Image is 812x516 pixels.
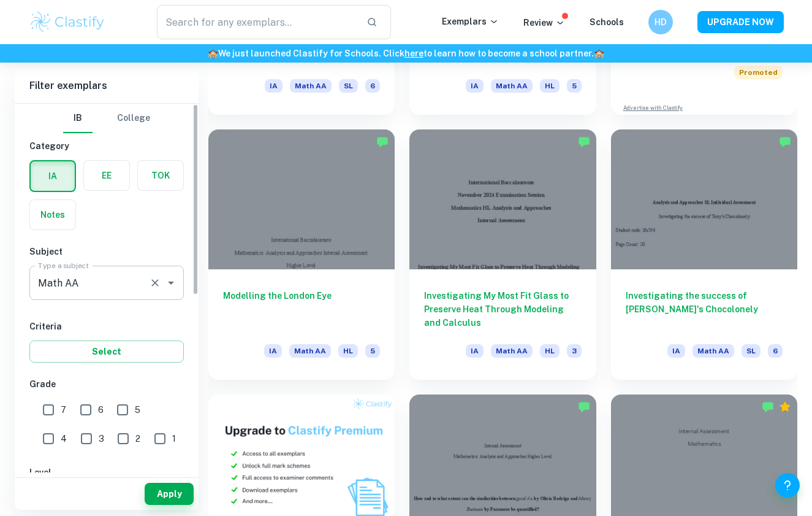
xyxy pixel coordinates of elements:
div: Filter type choice [63,104,150,133]
span: Promoted [734,66,783,79]
button: Clear [146,274,164,291]
span: 4 [61,432,67,445]
span: Math AA [491,79,533,93]
span: IA [265,79,283,93]
h6: Filter exemplars [15,69,199,103]
button: Select [29,341,184,363]
span: 🏫 [594,48,604,58]
span: Math AA [289,344,331,358]
span: IA [466,344,484,358]
h6: Criteria [29,320,184,333]
span: Math AA [290,79,332,93]
img: Marked [779,136,791,148]
span: HL [540,344,560,358]
a: Schools [590,17,624,27]
span: 1 [172,432,176,445]
h6: Subject [29,245,184,258]
h6: We just launched Clastify for Schools. Click to learn how to become a school partner. [2,47,810,60]
img: Marked [376,136,389,148]
a: Investigating My Most Fit Glass to Preserve Heat Through Modeling and CalculusIAMath AAHL3 [409,129,596,380]
span: IA [667,344,685,358]
span: SL [742,344,761,358]
button: IA [31,161,75,191]
a: Modelling the London EyeIAMath AAHL5 [208,129,395,380]
h6: Level [29,466,184,479]
a: Investigating the success of [PERSON_NAME]'s ChocolonelyIAMath AASL6 [611,129,797,380]
span: 🏫 [208,48,218,58]
span: 5 [567,79,582,93]
span: HL [540,79,560,93]
button: Open [162,274,180,291]
button: College [117,104,150,133]
span: HL [338,344,358,358]
p: Review [523,16,565,29]
button: Help and Feedback [775,473,800,498]
span: 3 [567,344,582,358]
button: IB [63,104,93,133]
h6: Category [29,139,184,153]
a: Advertise with Clastify [623,104,683,112]
button: TOK [138,161,183,190]
h6: Investigating My Most Fit Glass to Preserve Heat Through Modeling and Calculus [424,289,581,329]
span: Math AA [491,344,533,358]
img: Marked [578,136,590,148]
h6: Modelling the London Eye [223,289,380,329]
button: EE [84,161,129,190]
span: 3 [99,432,104,445]
button: Notes [30,200,75,229]
h6: Grade [29,377,184,391]
span: SL [339,79,358,93]
img: Clastify logo [29,10,107,34]
span: IA [466,79,484,93]
span: 5 [135,403,140,417]
span: 2 [135,432,140,445]
span: 6 [98,403,104,417]
span: 6 [365,79,380,93]
span: 7 [61,403,66,417]
p: Exemplars [442,15,499,28]
img: Marked [578,401,590,413]
input: Search for any exemplars... [157,5,357,39]
button: HD [648,10,673,34]
img: Marked [762,401,774,413]
label: Type a subject [38,260,89,271]
span: 5 [365,344,380,358]
span: Math AA [692,344,734,358]
span: 6 [768,344,783,358]
button: Apply [145,483,194,505]
div: Premium [779,401,791,413]
h6: HD [653,15,667,29]
span: IA [264,344,282,358]
button: UPGRADE NOW [697,11,784,33]
a: here [404,48,423,58]
h6: Investigating the success of [PERSON_NAME]'s Chocolonely [626,289,783,329]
